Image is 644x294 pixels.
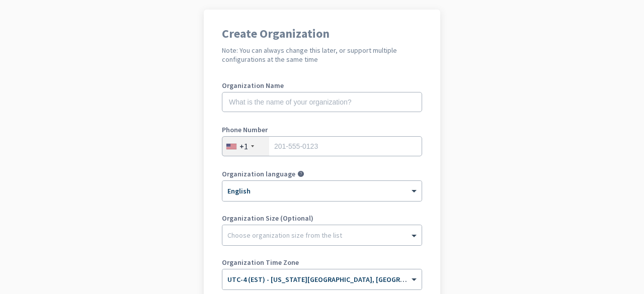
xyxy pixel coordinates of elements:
label: Organization Time Zone [222,259,422,266]
input: 201-555-0123 [222,136,422,156]
i: help [297,170,304,177]
label: Phone Number [222,126,422,133]
label: Organization Name [222,82,422,89]
h1: Create Organization [222,28,422,40]
label: Organization Size (Optional) [222,215,422,222]
input: What is the name of your organization? [222,92,422,112]
label: Organization language [222,170,295,177]
h2: Note: You can always change this later, or support multiple configurations at the same time [222,46,422,64]
div: +1 [239,141,248,151]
